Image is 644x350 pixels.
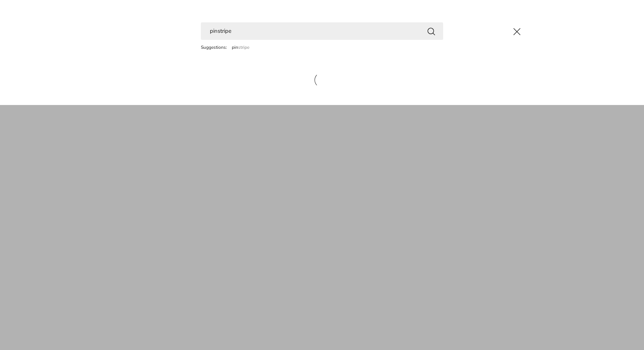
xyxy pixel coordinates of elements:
a: pinstripe [232,44,249,50]
button: Search [427,26,436,36]
span: stripe [238,44,249,50]
span: Suggestions: [201,44,227,50]
mark: pin [232,44,238,50]
button: Close [507,22,527,42]
input: Search [201,22,443,40]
